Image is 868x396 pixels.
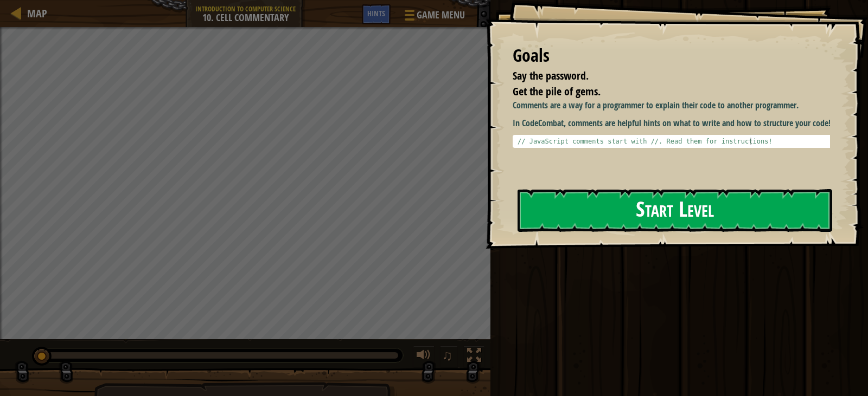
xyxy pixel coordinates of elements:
button: Toggle fullscreen [463,346,485,368]
button: Game Menu [396,4,471,30]
li: Say the password. [499,68,827,84]
span: ♫ [442,347,453,363]
a: Map [22,6,47,21]
span: Hints [367,8,385,18]
li: Get the pile of gems. [499,84,827,100]
span: Game Menu [417,8,465,22]
div: Goals [513,43,830,68]
button: ♫ [440,346,458,368]
span: Get the pile of gems. [513,84,601,99]
span: Say the password. [513,68,589,83]
button: Start Level [518,189,832,232]
span: Map [27,6,47,21]
p: In CodeCombat, comments are helpful hints on what to write and how to structure your code! [513,117,838,129]
p: Comments are a way for a programmer to explain their code to another programmer. [513,99,838,112]
button: Adjust volume [413,346,435,368]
